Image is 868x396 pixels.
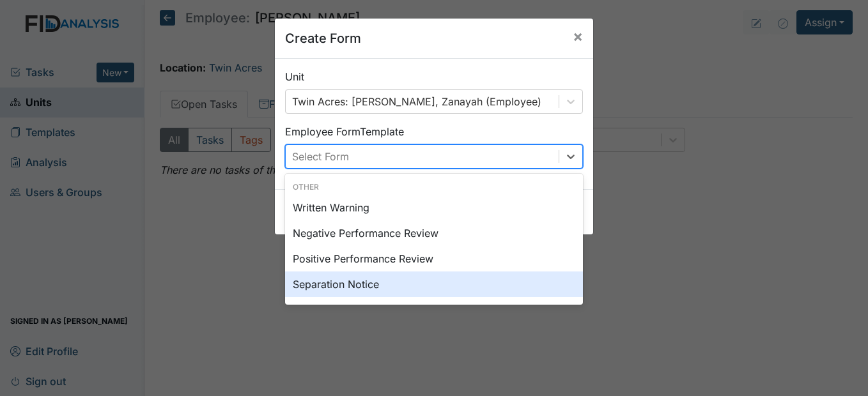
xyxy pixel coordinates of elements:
label: Employee Form Template [285,124,404,139]
h5: Create Form [285,29,361,48]
div: Positive Performance Review [285,246,583,271]
div: Twin Acres: [PERSON_NAME], Zanayah (Employee) [292,94,541,109]
button: Close [562,19,593,54]
div: Other [285,181,583,193]
div: Select Form [292,149,349,164]
div: Negative Performance Review [285,220,583,246]
span: × [573,27,583,45]
label: Unit [285,69,304,84]
div: Separation Notice [285,271,583,297]
div: Written Warning [285,195,583,220]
